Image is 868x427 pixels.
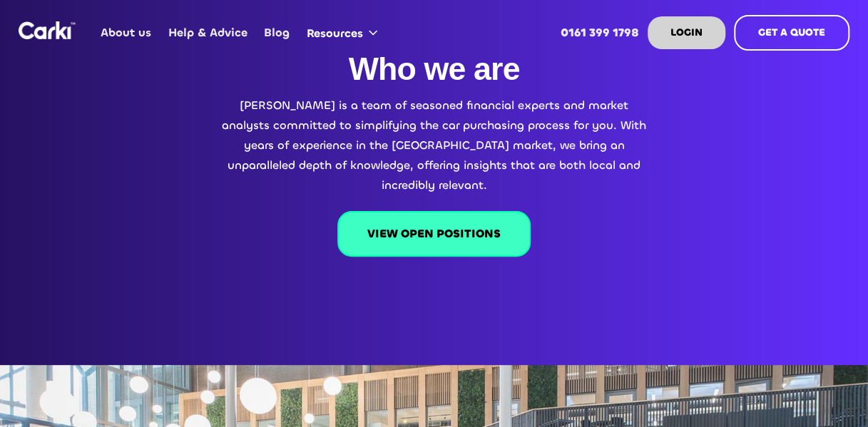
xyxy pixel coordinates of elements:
a: About us [93,5,160,61]
div: Resources [298,6,392,60]
div: Resources [307,26,363,41]
a: 0161 399 1798 [553,5,648,61]
a: home [19,21,76,39]
a: VIEW OPEN POSITIONS [337,211,531,257]
strong: LOGIN [670,26,703,39]
img: Logo [19,21,76,39]
p: [PERSON_NAME] is a team of seasoned financial experts and market analysts committed to simplifyin... [220,96,648,195]
a: LOGIN [648,16,725,49]
strong: 0161 399 1798 [561,25,639,40]
h1: Who we are [349,50,520,88]
strong: GET A QUOTE [758,26,825,39]
a: GET A QUOTE [734,15,849,51]
a: Blog [256,5,298,61]
a: Help & Advice [160,5,255,61]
